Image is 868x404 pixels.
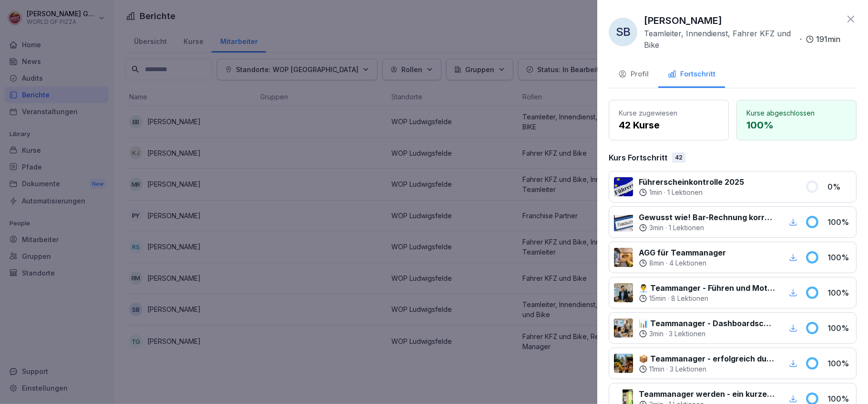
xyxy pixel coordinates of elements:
[609,62,658,88] button: Profil
[816,33,840,45] p: 191 min
[639,188,744,197] div: ·
[669,329,705,339] p: 3 Lektionen
[644,28,796,51] p: Teamleiter, Innendienst, Fahrer KFZ und Bike
[649,294,666,303] p: 15 min
[649,258,664,268] p: 8 min
[639,258,726,268] div: ·
[639,176,744,188] p: Führerscheinkontrolle 2025
[827,181,851,192] p: 0 %
[639,318,776,329] p: 📊 Teammanager - Dashboardschulung
[639,247,726,258] p: AGG für Teammanager
[639,212,776,223] p: Gewusst wie! Bar-Rechnung korrekt in der Kasse verbuchen.
[644,28,840,51] div: ·
[618,69,649,80] div: Profil
[746,118,847,132] p: 100 %
[639,282,776,294] p: 👨‍💼 Teammanger - Führen und Motivation von Mitarbeitern
[649,329,664,339] p: 3 min
[609,18,637,46] div: SB
[644,13,722,28] p: [PERSON_NAME]
[827,216,851,228] p: 100 %
[639,353,776,364] p: 📦 Teammanager - erfolgreich durch den Tag
[827,358,851,369] p: 100 %
[669,223,704,233] p: 1 Lektionen
[649,188,662,197] p: 1 min
[827,322,851,334] p: 100 %
[672,152,685,163] div: 42
[649,223,664,233] p: 3 min
[671,294,708,303] p: 8 Lektionen
[639,294,776,303] div: ·
[658,62,725,88] button: Fortschritt
[639,329,776,339] div: ·
[668,69,715,80] div: Fortschritt
[669,258,706,268] p: 4 Lektionen
[746,108,847,118] p: Kurse abgeschlossen
[639,388,776,400] p: Teammanager werden - ein kurzer Überblick
[609,152,667,163] p: Kurs Fortschritt
[827,252,851,263] p: 100 %
[639,364,776,374] div: ·
[827,287,851,298] p: 100 %
[670,364,706,374] p: 3 Lektionen
[639,223,776,233] div: ·
[619,108,719,118] p: Kurse zugewiesen
[649,364,664,374] p: 11 min
[619,118,719,132] p: 42 Kurse
[667,188,703,197] p: 1 Lektionen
